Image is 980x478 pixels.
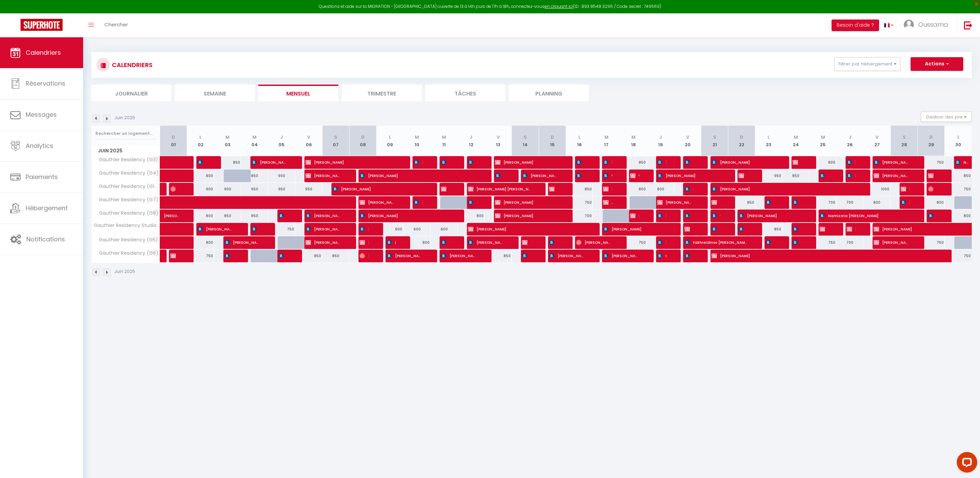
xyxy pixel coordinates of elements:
th: 27 [863,126,890,156]
span: [PERSON_NAME] [164,206,179,219]
div: 800 [620,183,647,196]
span: [PERSON_NAME] [495,169,504,182]
div: 750 [918,156,945,169]
span: Wassime [GEOGRAPHIC_DATA] [603,169,612,182]
span: [PERSON_NAME] [522,169,558,182]
abbr: L [199,134,201,140]
span: [PERSON_NAME] [197,156,206,169]
abbr: D [929,134,933,140]
div: 850 [566,183,593,196]
span: [PERSON_NAME] Qurban Beg [549,236,558,249]
span: [PERSON_NAME] [224,249,233,262]
span: [PERSON_NAME] booking délogement [305,169,341,182]
th: 09 [376,126,403,156]
th: 20 [674,126,701,156]
span: [PERSON_NAME] booking délogement [549,183,558,196]
th: 24 [782,126,809,156]
span: [PERSON_NAME] délogement booking Payé [630,209,639,222]
th: 21 [701,126,728,156]
a: ... Oussama [899,13,957,37]
div: 900 [268,169,295,182]
span: [PERSON_NAME] [441,183,450,196]
div: 800 [809,156,836,169]
span: [PERSON_NAME] [PERSON_NAME] [468,236,504,249]
span: [PERSON_NAME] [847,223,855,236]
span: [PERSON_NAME] [360,249,368,262]
abbr: S [334,134,337,140]
div: 800 [187,210,214,222]
div: 750 [945,183,972,196]
span: [PERSON_NAME] [928,209,937,222]
span: [PERSON_NAME] [684,156,693,169]
th: 11 [431,126,458,156]
span: [PERSON_NAME] [847,156,855,169]
img: Super Booking [21,19,63,31]
th: 23 [755,126,782,156]
span: [PERSON_NAME] [657,236,666,249]
span: [PERSON_NAME] [170,249,179,262]
div: 850 [214,210,241,222]
span: [PERSON_NAME] delogement booking [901,183,910,196]
div: 800 [945,210,972,222]
span: [PERSON_NAME] [847,169,855,182]
span: [PERSON_NAME] booking délogement [360,196,395,209]
abbr: D [551,134,554,140]
span: [PERSON_NAME] booking délogement [739,169,747,182]
abbr: V [307,134,310,140]
div: 850 [214,156,241,169]
span: Gauthier Residency (G7) [93,196,160,204]
span: [PERSON_NAME] [874,236,910,249]
span: [PERSON_NAME] [711,196,720,209]
span: Gauthier Residency (G8) [93,210,160,217]
abbr: L [768,134,770,140]
span: [PERSON_NAME] [603,249,639,262]
span: [PERSON_NAME] [603,223,666,236]
div: 800 [863,196,890,209]
th: 19 [647,126,674,156]
div: 950 [268,183,295,196]
abbr: V [686,134,689,140]
a: Chercher [99,13,133,37]
span: [DEMOGRAPHIC_DATA] [PERSON_NAME] [928,183,937,196]
span: Chercher [104,21,128,28]
div: 750 [918,236,945,249]
span: [PERSON_NAME] [197,223,233,236]
div: 750 [566,196,593,209]
span: Gauthier Residency (G10) [93,183,161,190]
span: [PERSON_NAME] délogement booking [522,236,531,249]
span: [PERSON_NAME] [576,236,612,249]
th: 01 [160,126,187,156]
span: Calendriers [26,48,61,57]
span: [PERSON_NAME] [441,156,450,169]
div: 750 [187,250,214,262]
span: [PERSON_NAME] [549,249,585,262]
div: 850 [295,250,322,262]
span: [PERSON_NAME] [793,223,801,236]
span: [PERSON_NAME] [495,156,558,169]
span: [PERSON_NAME] [251,223,260,236]
div: 750 [945,250,972,262]
abbr: M [604,134,609,140]
li: Journalier [91,85,171,101]
abbr: M [252,134,257,140]
span: Fakhretdinov [PERSON_NAME] [684,236,747,249]
span: [PERSON_NAME] [387,249,422,262]
span: [PERSON_NAME] [874,169,910,182]
th: 15 [539,126,566,156]
span: [PERSON_NAME] [278,249,287,262]
th: 16 [566,126,593,156]
span: Nganza wa [PERSON_NAME] [955,156,971,169]
span: [PERSON_NAME] [657,196,693,209]
li: Semaine [175,85,255,101]
abbr: S [524,134,527,140]
span: El Atarchi Tarik [684,183,693,196]
div: 850 [241,169,268,182]
div: 700 [836,196,863,209]
abbr: M [794,134,798,140]
abbr: M [821,134,825,140]
span: [PERSON_NAME] [468,223,585,236]
th: 17 [593,126,620,156]
div: 900 [214,183,241,196]
div: 850 [782,169,809,182]
abbr: M [631,134,636,140]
